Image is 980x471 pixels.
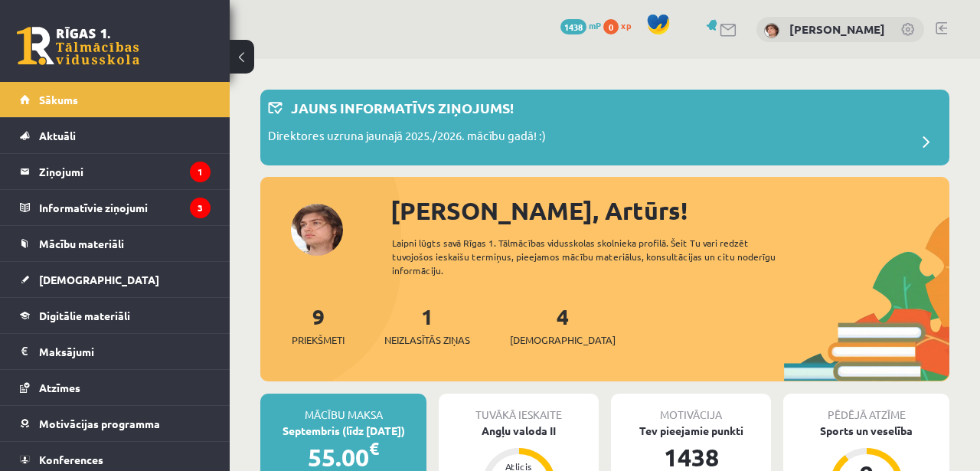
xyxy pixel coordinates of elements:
div: Tuvākā ieskaite [439,394,599,423]
div: Mācību maksa [260,394,426,423]
a: 1Neizlasītās ziņas [384,303,470,348]
span: [DEMOGRAPHIC_DATA] [510,332,616,348]
span: mP [589,19,601,31]
p: Direktores uzruna jaunajā 2025./2026. mācību gadā! :) [268,127,546,149]
div: Atlicis [496,462,542,471]
span: xp [621,19,631,31]
a: [PERSON_NAME] [789,21,885,37]
span: Atzīmes [39,381,80,394]
span: € [369,437,379,460]
div: [PERSON_NAME], Artūrs! [390,192,949,229]
span: Sākums [39,93,78,106]
span: Motivācijas programma [39,417,160,430]
span: Mācību materiāli [39,237,124,250]
a: Informatīvie ziņojumi3 [20,190,211,225]
span: Priekšmeti [292,332,345,348]
p: Jauns informatīvs ziņojums! [291,97,514,118]
a: 9Priekšmeti [292,303,345,348]
div: Motivācija [611,394,771,423]
span: 0 [603,19,619,34]
a: Maksājumi [20,334,211,369]
legend: Maksājumi [39,334,211,369]
a: Ziņojumi1 [20,154,211,189]
legend: Ziņojumi [39,154,211,189]
a: Digitālie materiāli [20,298,211,333]
a: Mācību materiāli [20,226,211,261]
div: Pēdējā atzīme [783,394,949,423]
a: [DEMOGRAPHIC_DATA] [20,262,211,297]
i: 3 [190,198,211,218]
span: Digitālie materiāli [39,309,130,322]
a: Motivācijas programma [20,406,211,441]
a: Sākums [20,82,211,117]
a: 0 xp [603,19,639,31]
i: 1 [190,162,211,182]
span: Aktuāli [39,129,76,142]
img: Artūrs Meržans [764,23,779,38]
legend: Informatīvie ziņojumi [39,190,211,225]
a: Aktuāli [20,118,211,153]
a: Rīgas 1. Tālmācības vidusskola [17,27,139,65]
div: Tev pieejamie punkti [611,423,771,439]
a: Jauns informatīvs ziņojums! Direktores uzruna jaunajā 2025./2026. mācību gadā! :) [268,97,942,158]
span: Konferences [39,453,103,466]
a: 4[DEMOGRAPHIC_DATA] [510,303,616,348]
div: Septembris (līdz [DATE]) [260,423,426,439]
a: Atzīmes [20,370,211,405]
span: [DEMOGRAPHIC_DATA] [39,273,159,286]
div: Sports un veselība [783,423,949,439]
span: 1438 [560,19,586,34]
a: 1438 mP [560,19,601,31]
span: Neizlasītās ziņas [384,332,470,348]
div: Angļu valoda II [439,423,599,439]
div: Laipni lūgts savā Rīgas 1. Tālmācības vidusskolas skolnieka profilā. Šeit Tu vari redzēt tuvojošo... [392,236,805,277]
